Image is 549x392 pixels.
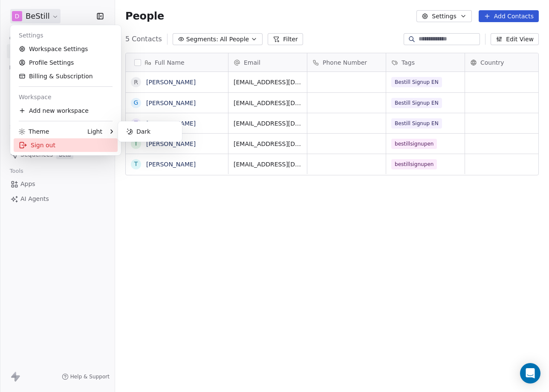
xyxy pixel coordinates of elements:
[14,56,118,69] a: Profile Settings
[14,29,118,42] div: Settings
[87,127,102,136] div: Light
[14,138,118,152] div: Sign out
[14,42,118,56] a: Workspace Settings
[14,104,118,117] div: Add new workspace
[121,125,179,138] div: Dark
[14,90,118,104] div: Workspace
[19,127,49,136] div: Theme
[14,69,118,83] a: Billing & Subscription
